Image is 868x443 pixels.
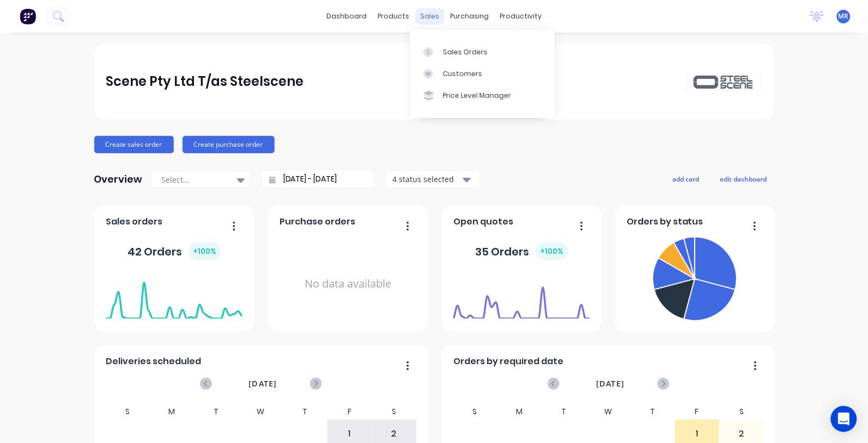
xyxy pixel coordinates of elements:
div: F [327,404,372,420]
div: T [283,404,327,420]
button: 4 status selected [387,171,479,188]
div: 42 Orders [128,242,221,260]
div: Overview [94,169,143,190]
div: + 100 % [536,242,568,260]
a: dashboard [321,8,372,24]
div: W [586,404,631,420]
a: Sales Orders [410,41,555,63]
div: 4 status selected [393,173,462,185]
div: F [675,404,720,420]
span: [DATE] [596,378,624,390]
div: M [497,404,542,420]
img: Factory [20,8,36,24]
span: Open quotes [453,215,513,228]
div: S [372,404,416,420]
div: M [150,404,195,420]
div: T [630,404,675,420]
span: Sales orders [106,215,162,228]
a: Price Level Manager [410,85,555,107]
div: products [372,8,415,24]
button: edit dashboard [713,172,774,186]
div: S [719,404,764,420]
div: productivity [494,8,547,24]
div: Sales Orders [443,47,488,57]
div: sales [415,8,445,24]
button: Create sales order [94,136,174,153]
div: S [105,404,150,420]
div: + 100 % [189,242,221,260]
span: MR [839,11,849,21]
div: Customers [443,69,482,79]
div: Scene Pty Ltd T/as Steelscene [106,71,304,92]
div: T [194,404,239,420]
div: S [453,404,497,420]
span: Orders by status [627,215,703,228]
span: [DATE] [248,378,277,390]
img: Scene Pty Ltd T/as Steelscene [686,72,762,91]
button: add card [666,172,707,186]
div: W [239,404,283,420]
div: T [542,404,586,420]
div: Open Intercom Messenger [831,406,857,432]
button: Create purchase order [183,136,275,153]
a: Customers [410,63,555,85]
div: No data available [280,233,416,335]
div: 35 Orders [476,242,568,260]
div: Price Level Manager [443,91,511,101]
div: purchasing [445,8,494,24]
span: Purchase orders [280,215,355,228]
